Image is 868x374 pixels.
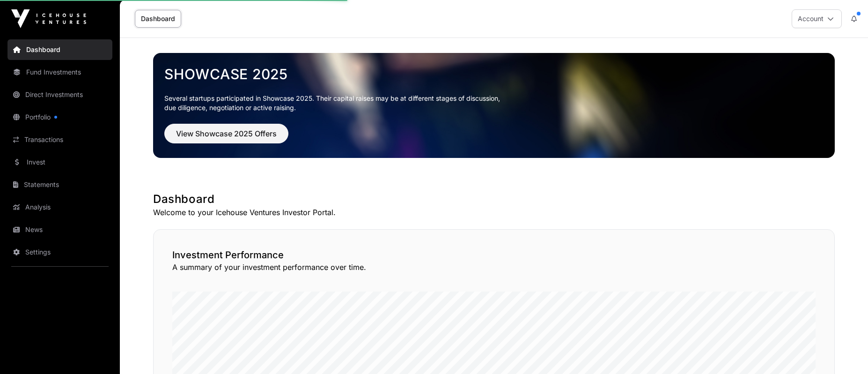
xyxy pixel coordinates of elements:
[7,152,112,172] a: Invest
[164,94,824,112] p: Several startups participated in Showcase 2025. Their capital raises may be at different stages o...
[7,39,112,60] a: Dashboard
[164,66,824,82] a: Showcase 2025
[7,219,112,240] a: News
[7,107,112,127] a: Portfolio
[172,248,816,262] h2: Investment Performance
[135,10,181,28] a: Dashboard
[7,62,112,82] a: Fund Investments
[7,129,112,150] a: Transactions
[11,9,86,28] img: Icehouse Ventures Logo
[153,53,835,158] img: Showcase 2025
[153,192,835,207] h1: Dashboard
[164,133,288,142] a: View Showcase 2025 Offers
[7,84,112,105] a: Direct Investments
[7,197,112,217] a: Analysis
[792,9,842,28] button: Account
[176,128,277,139] span: View Showcase 2025 Offers
[164,124,288,143] button: View Showcase 2025 Offers
[172,262,816,273] p: A summary of your investment performance over time.
[7,174,112,195] a: Statements
[821,329,868,374] iframe: Chat Widget
[7,242,112,262] a: Settings
[153,207,835,218] p: Welcome to your Icehouse Ventures Investor Portal.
